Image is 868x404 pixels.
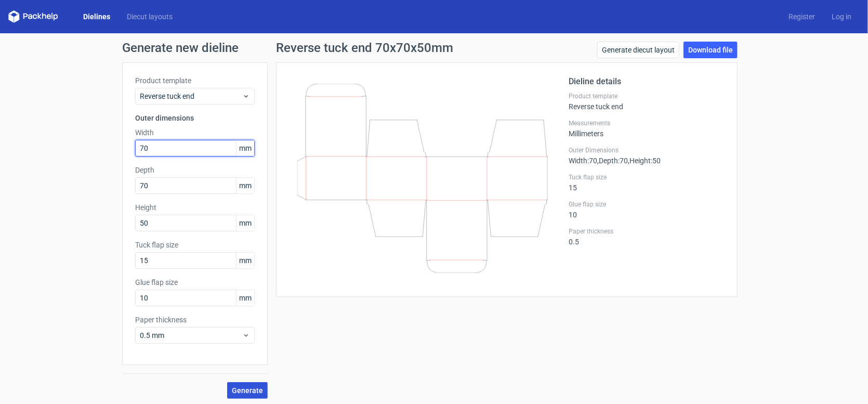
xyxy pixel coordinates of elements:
a: Generate diecut layout [597,42,679,58]
label: Measurements [569,119,725,127]
span: Generate [232,387,263,394]
label: Outer Dimensions [569,146,725,154]
div: Reverse tuck end [569,92,725,111]
h1: Reverse tuck end 70x70x50mm [276,42,453,54]
a: Log in [823,11,860,22]
div: Millimeters [569,119,725,138]
span: mm [236,178,254,193]
label: Glue flap size [135,277,255,288]
span: mm [236,140,254,156]
div: 0.5 [569,227,725,246]
label: Paper thickness [569,227,725,236]
span: mm [236,253,254,268]
span: Width : 70 [569,157,597,165]
a: Dielines [75,11,119,22]
h3: Outer dimensions [135,113,255,123]
label: Product template [135,75,255,86]
h1: Generate new dieline [122,42,746,54]
label: Depth [135,165,255,175]
a: Diecut layouts [119,11,181,22]
label: Product template [569,92,725,100]
h2: Dieline details [569,75,725,88]
label: Tuck flap size [135,240,255,250]
a: Register [780,11,823,22]
label: Glue flap size [569,200,725,208]
span: Reverse tuck end [140,91,242,101]
label: Height [135,202,255,213]
div: 15 [569,173,725,192]
label: Paper thickness [135,315,255,325]
span: , Height : 50 [628,157,661,165]
a: Download file [683,42,738,58]
span: mm [236,290,254,306]
label: Tuck flap size [569,173,725,181]
span: , Depth : 70 [597,157,628,165]
label: Width [135,127,255,138]
button: Generate [227,382,268,399]
div: 10 [569,200,725,219]
span: 0.5 mm [140,330,242,341]
span: mm [236,215,254,231]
